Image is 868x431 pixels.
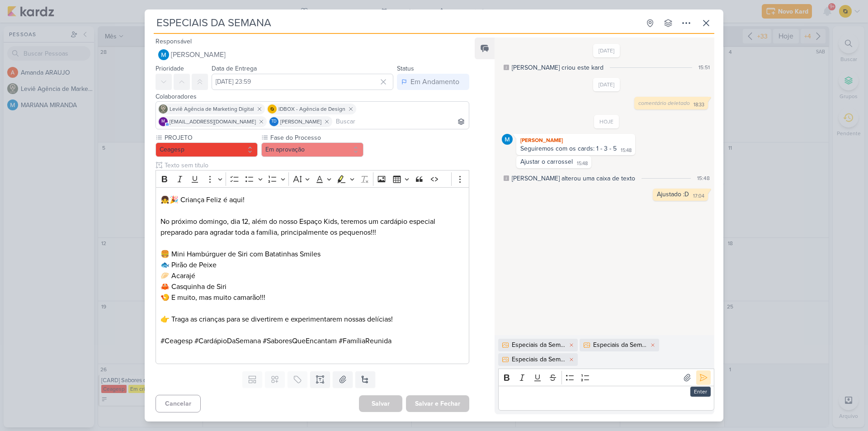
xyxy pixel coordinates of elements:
div: Editor toolbar [156,170,469,188]
div: Especiais da Semana - 01.png [512,340,566,350]
img: Leviê Agência de Marketing Digital [159,104,168,114]
div: [PERSON_NAME] [518,136,633,145]
label: Data de Entrega [212,65,257,72]
label: PROJETO [164,133,258,142]
img: MARIANA MIRANDA [158,49,169,60]
p: 👧🎉 Criança Feliz é aqui! [160,194,464,205]
div: Especiais da Semana - 02.png [593,340,647,350]
button: Ceagesp [156,142,258,157]
div: 15:48 [621,147,632,154]
input: Select a date [212,74,393,90]
div: Editor editing area: main [156,187,469,364]
div: 17:04 [693,193,704,200]
div: MARIANA criou este kard [512,63,604,72]
span: Leviê Agência de Marketing Digital [170,105,254,113]
button: [PERSON_NAME] [156,47,469,63]
input: Buscar [334,116,467,127]
button: Em aprovação [261,142,363,157]
input: Texto sem título [163,161,469,170]
div: 18:33 [693,101,704,109]
div: Ajustado :D [657,190,689,198]
span: IDBOX - Agência de Design [278,105,345,113]
span: [PERSON_NAME] [171,49,226,60]
div: mlegnaioli@gmail.com [159,117,168,126]
div: Em Andamento [410,76,459,87]
div: Este log é visível à todos no kard [504,175,509,181]
button: Em Andamento [397,74,469,90]
div: Editor toolbar [498,369,714,386]
div: 15:48 [697,174,710,182]
img: IDBOX - Agência de Design [268,104,277,114]
img: MARIANA MIRANDA [502,134,513,145]
span: comentário deletado [638,100,690,106]
p: #Ceagesp #CardápioDaSemana #SaboresQueEncantam #FamíliaReunida [160,336,464,357]
div: 15:48 [577,160,588,167]
div: 15:51 [698,63,710,71]
div: Editor editing area: main [498,386,714,411]
p: m [161,119,165,124]
div: Thais de carvalho [269,117,278,126]
label: Fase do Processo [269,133,363,142]
p: Td [271,119,277,124]
div: Este log é visível à todos no kard [504,65,509,70]
label: Status [397,65,414,72]
input: Kard Sem Título [154,15,640,31]
button: Cancelar [156,395,201,412]
div: Enter [690,387,711,397]
p: 🍤 E muito, mas muito camarão!!! 👉 Traga as crianças para se divertirem e experimentarem nossas de... [160,292,464,325]
span: [PERSON_NAME] [280,118,321,126]
div: Especiais da Semana - 03.png [512,355,566,364]
p: No próximo domingo, dia 12, além do nosso Espaço Kids, teremos um cardápio especial preparado par... [160,205,464,238]
p: 🍔 Mini Hambúrguer de Siri com Batatinhas Smiles 🐟 Pirão de Peixe 🥟 Acarajé 🦀 Casquinha de Siri [160,249,464,292]
div: Colaboradores [156,92,469,101]
span: [EMAIL_ADDRESS][DOMAIN_NAME] [170,118,256,126]
label: Prioridade [156,65,184,72]
div: MARIANA alterou uma caixa de texto [512,174,635,183]
div: Ajustar o carrossel [520,158,573,166]
div: Seguiremos com os cards: 1 - 3 - 5 [520,145,617,152]
label: Responsável [156,38,192,45]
